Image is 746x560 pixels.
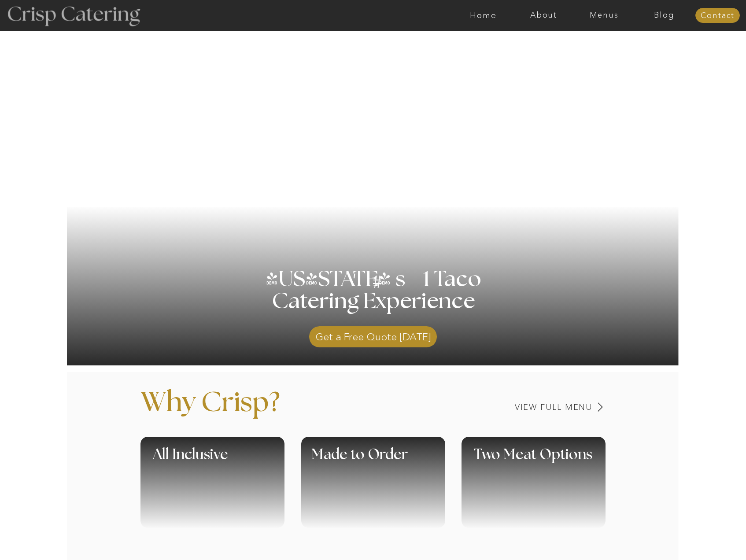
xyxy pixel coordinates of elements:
[474,448,632,474] h1: Two Meat Options
[140,389,377,430] p: Why Crisp?
[513,11,574,20] a: About
[353,273,403,299] h3: #
[695,11,740,20] a: Contact
[153,448,315,474] h1: All Inclusive
[337,269,373,291] h3: '
[261,269,486,335] h1: [US_STATE] s 1 Taco Catering Experience
[311,448,500,474] h1: Made to Order
[309,322,437,347] a: Get a Free Quote [DATE]
[453,403,593,412] a: View Full Menu
[574,11,634,20] a: Menus
[453,11,513,20] a: Home
[634,11,694,20] a: Blog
